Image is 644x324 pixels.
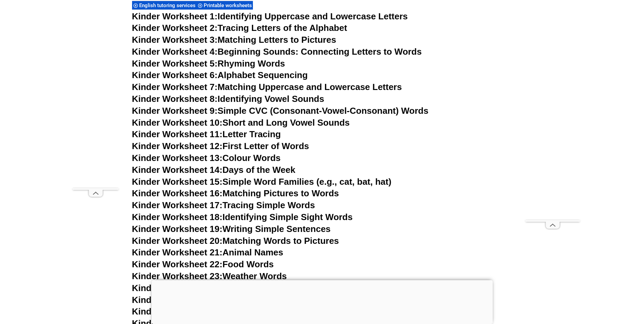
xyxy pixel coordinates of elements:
[132,200,223,210] span: Kinder Worksheet 17:
[132,23,347,33] a: Kinder Worksheet 2:Tracing Letters of the Alphabet
[197,1,253,10] div: Printable worksheets
[132,118,223,128] span: Kinder Worksheet 10:
[132,236,223,246] span: Kinder Worksheet 20:
[132,153,223,163] span: Kinder Worksheet 13:
[132,35,336,45] a: Kinder Worksheet 3:Matching Letters to Pictures
[132,58,218,69] span: Kinder Worksheet 5:
[132,306,223,317] span: Kinder Worksheet 26:
[132,212,223,222] span: Kinder Worksheet 18:
[132,236,339,246] a: Kinder Worksheet 20:Matching Words to Pictures
[132,47,218,57] span: Kinder Worksheet 4:
[132,165,223,175] span: Kinder Worksheet 14:
[132,106,218,116] span: Kinder Worksheet 9:
[139,2,198,8] span: English tutoring services
[151,280,493,322] iframe: Advertisement
[132,70,308,80] a: Kinder Worksheet 6:Alphabet Sequencing
[526,16,580,220] iframe: Advertisement
[132,188,223,198] span: Kinder Worksheet 16:
[132,118,350,128] a: Kinder Worksheet 10:Short and Long Vowel Sounds
[132,58,285,69] a: Kinder Worksheet 5:Rhyming Words
[132,82,218,92] span: Kinder Worksheet 7:
[132,247,283,257] a: Kinder Worksheet 21:Animal Names
[132,47,422,57] a: Kinder Worksheet 4:Beginning Sounds: Connecting Letters to Words
[132,11,218,21] span: Kinder Worksheet 1:
[132,165,295,175] a: Kinder Worksheet 14:Days of the Week
[73,16,118,188] iframe: Advertisement
[132,259,223,269] span: Kinder Worksheet 22:
[132,94,324,104] a: Kinder Worksheet 8:Identifying Vowel Sounds
[132,129,223,139] span: Kinder Worksheet 11:
[132,200,315,210] a: Kinder Worksheet 17:Tracing Simple Words
[132,295,223,305] span: Kinder Worksheet 25:
[132,283,223,293] span: Kinder Worksheet 24:
[204,2,254,8] span: Printable worksheets
[132,177,391,187] a: Kinder Worksheet 15:Simple Word Families (e.g., cat, bat, hat)
[132,283,297,293] a: Kinder Worksheet 24:Identifying Nouns
[132,306,372,317] a: Kinder Worksheet 26:Matching Objects with Their Names
[132,82,402,92] a: Kinder Worksheet 7:Matching Uppercase and Lowercase Letters
[132,177,223,187] span: Kinder Worksheet 15:
[132,35,218,45] span: Kinder Worksheet 3:
[132,212,353,222] a: Kinder Worksheet 18:Identifying Simple Sight Words
[132,23,218,33] span: Kinder Worksheet 2:
[132,224,331,234] a: Kinder Worksheet 19:Writing Simple Sentences
[531,247,644,324] iframe: Chat Widget
[132,1,197,10] div: English tutoring services
[132,11,408,21] a: Kinder Worksheet 1:Identifying Uppercase and Lowercase Letters
[132,129,281,139] a: Kinder Worksheet 11:Letter Tracing
[132,271,287,281] a: Kinder Worksheet 23:Weather Words
[132,94,218,104] span: Kinder Worksheet 8:
[132,271,223,281] span: Kinder Worksheet 23:
[132,141,309,151] a: Kinder Worksheet 12:First Letter of Words
[132,295,294,305] a: Kinder Worksheet 25:Identifying Verbs
[132,188,339,198] a: Kinder Worksheet 16:Matching Pictures to Words
[132,70,218,80] span: Kinder Worksheet 6:
[132,259,274,269] a: Kinder Worksheet 22:Food Words
[132,141,223,151] span: Kinder Worksheet 12:
[132,224,223,234] span: Kinder Worksheet 19:
[132,153,281,163] a: Kinder Worksheet 13:Colour Words
[132,247,223,257] span: Kinder Worksheet 21:
[132,106,428,116] a: Kinder Worksheet 9:Simple CVC (Consonant-Vowel-Consonant) Words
